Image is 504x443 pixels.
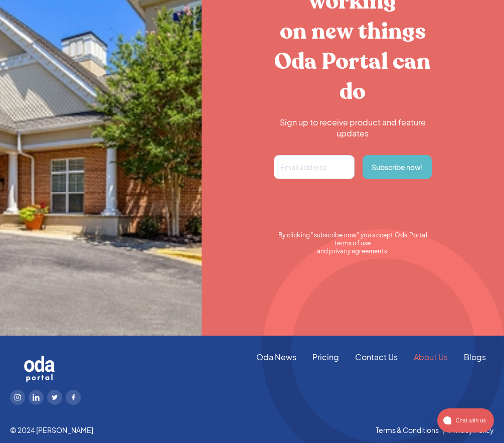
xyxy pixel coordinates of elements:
[456,352,494,363] a: Blogs
[274,155,354,179] input: Email address
[439,425,449,435] div: |
[376,425,439,435] a: Terms & Conditions
[451,415,488,426] span: Chat with us
[274,117,431,139] div: Sign up to receive product and feature updates
[10,425,93,435] div: © 2024 [PERSON_NAME]
[363,155,432,179] input: Subscribe now!
[274,155,431,255] form: Newsletter
[248,352,304,363] a: Oda News
[304,352,347,363] a: Pricing
[437,408,494,432] button: atlas-launcher
[347,352,406,363] a: Contact Us
[14,394,21,401] img: Instagram Logo
[274,187,426,226] iframe: reCAPTCHA
[406,352,456,363] a: About Us
[33,394,40,401] img: Linkedin Logo
[274,231,431,255] div: By clicking "subscribe now" you accept Oda Portal terms of use and privacy agreements.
